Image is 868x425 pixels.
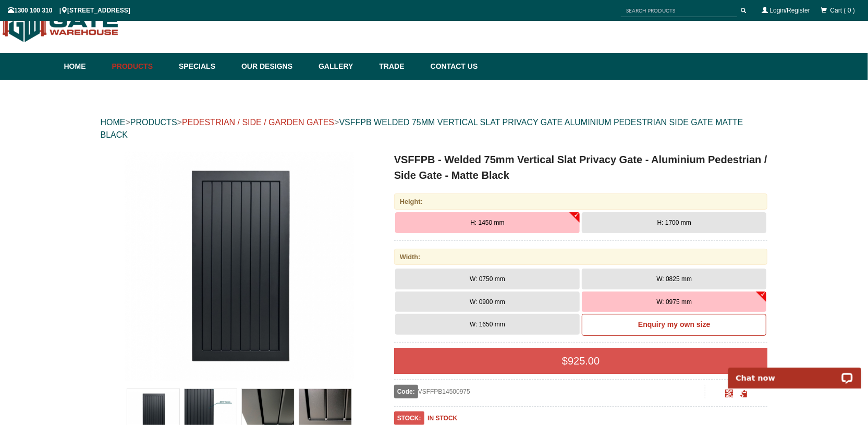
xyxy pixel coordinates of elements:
[582,269,766,289] button: W: 0825 mm
[830,7,855,14] span: Cart ( 0 )
[101,118,743,139] a: VSFFPB WELDED 75MM VERTICAL SLAT PRIVACY GATE ALUMINIUM PEDESTRIAN SIDE GATE MATTE BLACK
[64,53,107,80] a: Home
[174,53,236,80] a: Specials
[8,7,130,14] span: 1300 100 310 | [STREET_ADDRESS]
[470,321,505,328] span: W: 1650 mm
[394,193,768,210] div: Height:
[470,275,505,283] span: W: 0750 mm
[374,53,425,80] a: Trade
[656,298,692,306] span: W: 0975 mm
[394,152,768,183] h1: VSFFPB - Welded 75mm Vertical Slat Privacy Gate - Aluminium Pedestrian / Side Gate - Matte Black
[427,415,457,422] b: IN STOCK
[182,118,334,127] a: PEDESTRIAN / SIDE / GARDEN GATES
[582,292,766,312] button: W: 0975 mm
[130,118,177,127] a: PRODUCTS
[394,348,768,374] div: $
[740,390,748,398] span: Click to copy the URL
[638,320,710,329] b: Enquiry my own size
[621,4,737,17] input: SEARCH PRODUCTS
[125,152,354,381] img: VSFFPB - Welded 75mm Vertical Slat Privacy Gate - Aluminium Pedestrian / Side Gate - Matte Black ...
[582,212,766,233] button: H: 1700 mm
[102,152,377,381] a: VSFFPB - Welded 75mm Vertical Slat Privacy Gate - Aluminium Pedestrian / Side Gate - Matte Black ...
[656,275,692,283] span: W: 0825 mm
[395,269,580,289] button: W: 0750 mm
[395,212,580,233] button: H: 1450 mm
[770,7,810,14] a: Login/Register
[395,314,580,335] button: W: 1650 mm
[657,219,691,226] span: H: 1700 mm
[722,356,868,388] iframe: LiveChat chat widget
[395,292,580,312] button: W: 0900 mm
[425,53,478,80] a: Contact Us
[394,385,705,398] div: VSFFPB14500975
[236,53,313,80] a: Our Designs
[394,411,424,425] span: STOCK:
[725,391,733,398] a: Click to enlarge and scan to share.
[470,219,504,226] span: H: 1450 mm
[101,106,768,152] div: > > >
[394,249,768,265] div: Width:
[107,53,174,80] a: Products
[470,298,505,306] span: W: 0900 mm
[394,385,418,398] span: Code:
[313,53,374,80] a: Gallery
[101,118,126,127] a: HOME
[568,355,600,367] span: 925.00
[582,314,766,336] a: Enquiry my own size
